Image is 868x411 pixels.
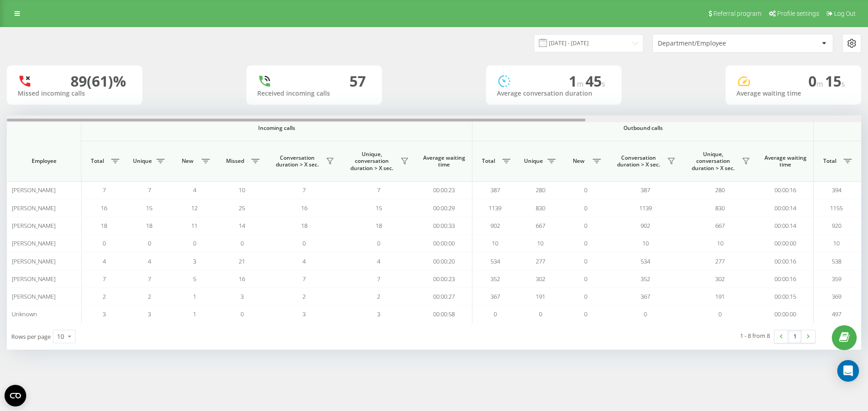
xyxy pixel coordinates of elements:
span: 7 [103,186,106,194]
span: 0 [584,222,587,230]
span: 10 [833,239,840,247]
span: 45 [585,71,605,91]
span: 667 [715,222,725,230]
span: 5 [193,275,196,283]
div: Open Intercom Messenger [837,360,859,382]
span: 538 [832,257,841,265]
span: 0 [494,310,497,318]
div: 10 [57,332,64,341]
span: 0 [584,257,587,265]
span: 352 [641,275,650,283]
span: 0 [808,71,825,91]
span: 18 [301,222,307,230]
span: s [602,79,605,89]
span: New [567,157,590,165]
td: 00:00:00 [757,235,814,252]
span: 3 [103,310,106,318]
div: 1 - 8 from 8 [740,331,770,340]
span: 667 [536,222,545,230]
a: 1 [788,330,802,343]
span: 280 [536,186,545,194]
span: 277 [536,257,545,265]
span: Total [477,157,500,165]
span: 0 [539,310,542,318]
span: 16 [301,204,307,212]
span: 0 [241,310,244,318]
span: Unique, conversation duration > Х sec. [687,151,739,172]
span: 367 [641,292,650,300]
span: 1139 [489,204,501,212]
button: Open CMP widget [5,385,26,406]
span: m [816,79,825,89]
span: 4 [193,186,196,194]
span: 359 [832,275,841,283]
span: 387 [641,186,650,194]
span: 277 [715,257,725,265]
td: 00:00:29 [416,199,472,217]
span: 191 [715,292,725,300]
span: Unknown [12,310,37,318]
span: m [577,79,585,89]
span: 4 [302,257,306,265]
span: Conversation duration > Х sec. [613,154,665,168]
span: 1 [193,292,196,300]
td: 00:00:15 [757,288,814,305]
div: 57 [349,73,366,90]
td: 00:00:20 [416,252,472,270]
span: 7 [103,275,106,283]
span: 1139 [639,204,652,212]
span: 3 [241,292,244,300]
span: 12 [191,204,198,212]
span: Unique, conversation duration > Х sec. [346,151,398,172]
span: Employee [14,157,73,165]
span: 0 [584,310,587,318]
span: s [841,79,845,89]
td: 00:00:58 [416,305,472,323]
div: Average conversation duration [497,90,611,97]
span: 4 [148,257,151,265]
span: [PERSON_NAME] [12,186,56,194]
span: 367 [491,292,500,300]
span: [PERSON_NAME] [12,239,56,247]
div: Missed incoming calls [18,90,132,97]
span: Incoming calls [105,125,448,132]
span: 7 [377,275,380,283]
span: 7 [377,186,380,194]
span: 2 [377,292,380,300]
span: 369 [832,292,841,300]
span: Conversation duration > Х sec. [271,154,323,168]
span: 830 [536,204,545,212]
span: 10 [239,186,245,194]
span: 0 [718,310,722,318]
td: 00:00:33 [416,217,472,235]
span: New [176,157,199,165]
span: 15 [825,71,845,91]
span: 394 [832,186,841,194]
span: 3 [302,310,306,318]
span: 4 [103,257,106,265]
span: 902 [491,222,500,230]
span: Average waiting time [423,154,465,168]
span: Unique [522,157,545,165]
div: Received incoming calls [257,90,371,97]
span: 0 [377,239,380,247]
span: Unique [131,157,154,165]
span: 15 [376,204,382,212]
span: 0 [584,275,587,283]
span: Log Out [834,10,856,17]
span: Outbound calls [494,125,793,132]
span: Missed [222,157,249,165]
span: 4 [377,257,380,265]
span: 387 [491,186,500,194]
span: 18 [376,222,382,230]
span: 7 [302,186,306,194]
span: [PERSON_NAME] [12,222,56,230]
span: [PERSON_NAME] [12,292,56,300]
span: Rows per page [11,332,51,341]
span: 18 [101,222,107,230]
span: 0 [584,292,587,300]
span: [PERSON_NAME] [12,204,56,212]
td: 00:00:16 [757,181,814,199]
span: 0 [302,239,306,247]
span: 2 [148,292,151,300]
